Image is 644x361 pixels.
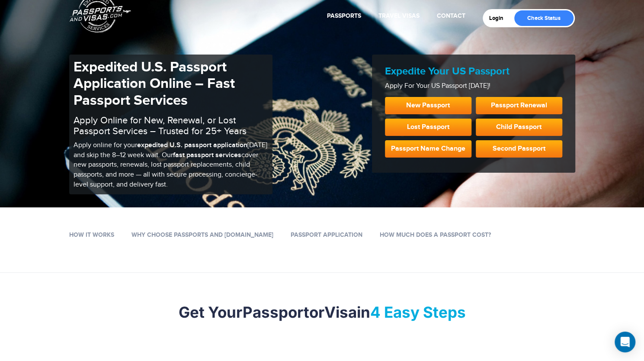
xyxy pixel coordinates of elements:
a: Contact [437,12,465,19]
div: Open Intercom Messenger [615,332,635,352]
h2: Expedite Your US Passport [385,65,562,78]
a: Passport Application [291,231,362,239]
b: fast passport services [173,151,241,159]
h2: Get Your or in [69,303,575,321]
strong: Passport [243,303,309,321]
strong: Visa [324,303,357,321]
h1: Expedited U.S. Passport Application Online – Fast Passport Services [74,59,268,109]
a: Child Passport [476,119,562,136]
a: How Much Does a Passport Cost? [380,231,491,239]
b: expedited U.S. passport application [137,141,247,149]
h2: Apply Online for New, Renewal, or Lost Passport Services – Trusted for 25+ Years [74,115,268,136]
a: Second Passport [476,140,562,158]
p: Apply online for your [DATE] and skip the 8–12 week wait. Our cover new passports, renewals, lost... [74,141,268,190]
a: How it works [69,231,114,239]
a: Passports [327,12,361,19]
p: Apply For Your US Passport [DATE]! [385,81,562,91]
a: Travel Visas [378,12,420,19]
a: Login [489,15,509,22]
a: Passport Name Change [385,140,471,158]
a: New Passport [385,97,471,114]
a: Passport Renewal [476,97,562,114]
a: Lost Passport [385,119,471,136]
a: Why Choose Passports and [DOMAIN_NAME] [131,231,273,239]
mark: 4 Easy Steps [370,303,466,321]
a: Check Status [514,10,574,26]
